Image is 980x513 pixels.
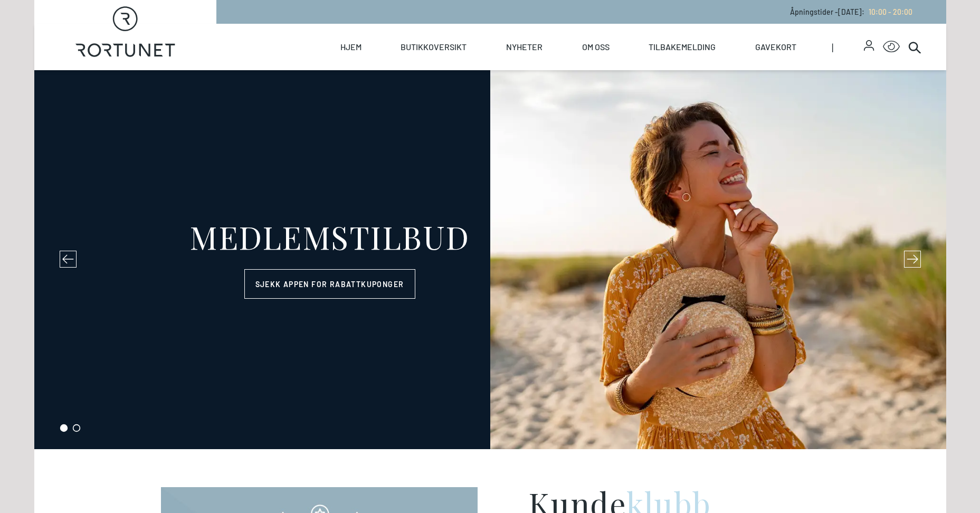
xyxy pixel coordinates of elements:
[864,7,912,16] a: 10:00 - 20:00
[340,24,361,70] a: Hjem
[189,221,470,252] div: MEDLEMSTILBUD
[34,70,946,449] div: slide 1 of 2
[34,70,946,449] section: carousel-slider
[582,24,610,70] a: Om oss
[883,39,900,55] button: Open Accessibility Menu
[755,24,796,70] a: Gavekort
[649,24,716,70] a: Tilbakemelding
[869,7,912,16] span: 10:00 - 20:00
[401,24,467,70] a: Butikkoversikt
[832,24,864,70] span: |
[790,6,912,17] p: Åpningstider - [DATE] :
[244,269,415,299] a: Sjekk appen for rabattkuponger
[506,24,543,70] a: Nyheter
